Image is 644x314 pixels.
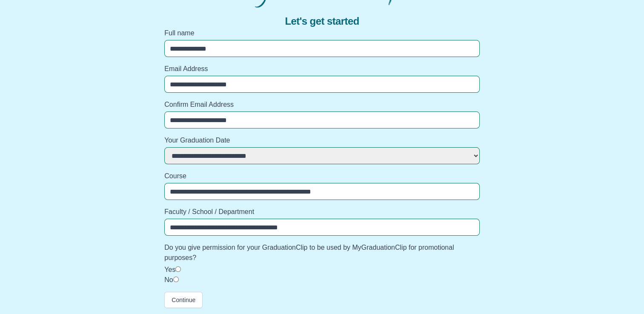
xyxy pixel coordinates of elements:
label: Your Graduation Date [164,135,480,146]
label: Email Address [164,64,480,74]
label: Do you give permission for your GraduationClip to be used by MyGraduationClip for promotional pur... [164,243,480,263]
label: Full name [164,28,480,38]
span: Let's get started [285,14,359,28]
label: Yes [164,266,175,273]
label: Faculty / School / Department [164,207,480,217]
button: Continue [164,292,203,308]
label: No [164,276,173,283]
label: Course [164,171,480,181]
label: Confirm Email Address [164,100,480,110]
